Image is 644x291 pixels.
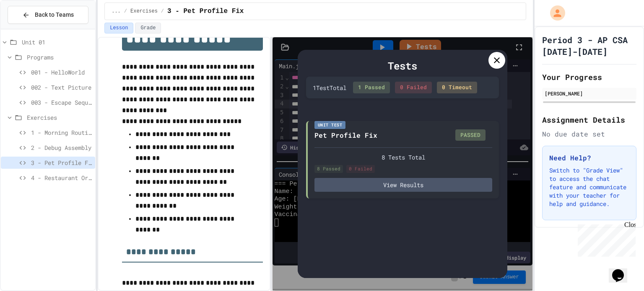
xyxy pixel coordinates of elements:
[104,23,133,33] button: Lesson
[27,53,92,62] span: Programs
[313,83,346,92] div: 1 Test Total
[3,3,58,53] div: Chat with us now!Close
[346,165,375,173] div: 0 Failed
[27,113,92,122] span: Exercises
[130,8,158,15] span: Exercises
[542,129,636,139] div: No due date set
[31,143,92,152] span: 2 - Debug Assembly
[35,10,74,19] span: Back to Teams
[314,121,346,129] div: Unit Test
[31,158,92,167] span: 3 - Pet Profile Fix
[306,58,499,73] div: Tests
[112,8,121,15] span: ...
[124,8,127,15] span: /
[8,6,88,24] button: Back to Teams
[31,83,92,92] span: 002 - Text Picture
[542,71,636,83] h2: Your Progress
[542,114,636,126] h2: Assignment Details
[545,90,634,97] div: [PERSON_NAME]
[609,258,636,283] iframe: chat widget
[574,221,636,257] iframe: chat widget
[314,130,377,140] div: Pet Profile Fix
[22,38,92,46] span: Unit 01
[135,23,161,33] button: Grade
[353,82,390,93] div: 1 Passed
[31,173,92,182] span: 4 - Restaurant Order System
[549,153,629,163] h3: Need Help?
[314,165,343,173] div: 8 Passed
[455,129,486,141] div: PASSED
[549,166,629,208] p: Switch to "Grade View" to access the chat feature and communicate with your teacher for help and ...
[314,178,492,192] button: View Results
[395,82,432,93] div: 0 Failed
[161,8,164,15] span: /
[31,68,92,77] span: 001 - HelloWorld
[31,98,92,107] span: 003 - Escape Sequences
[167,6,244,16] span: 3 - Pet Profile Fix
[31,128,92,137] span: 1 - Morning Routine Fix
[437,82,477,93] div: 0 Timeout
[314,153,492,162] div: 8 Tests Total
[541,3,567,23] div: My Account
[542,34,636,57] h1: Period 3 - AP CSA [DATE]-[DATE]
